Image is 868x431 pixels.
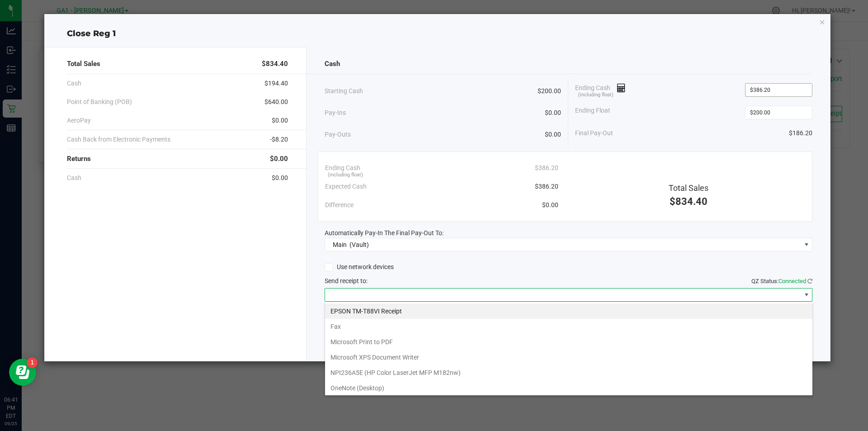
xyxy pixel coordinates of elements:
li: Microsoft XPS Document Writer [325,350,812,365]
span: QZ Status: [751,278,812,284]
span: AeroPay [67,116,91,125]
li: EPSON TM-T88VI Receipt [325,303,812,319]
span: Cash Back from Electronic Payments [67,135,170,144]
span: (including float) [578,91,613,99]
li: NPI236A5E (HP Color LaserJet MFP M182nw) [325,365,812,380]
span: $386.20 [535,163,558,173]
span: Total Sales [67,59,100,69]
span: $186.20 [789,128,812,138]
span: $640.00 [264,97,288,107]
div: Returns [67,149,288,169]
div: Close Reg 1 [44,28,831,40]
span: $386.20 [535,182,558,191]
span: Main [333,241,347,248]
span: $834.40 [670,196,708,207]
iframe: Resource center unread badge [27,357,38,368]
span: $834.40 [262,59,288,69]
span: Difference [325,200,354,210]
label: Use network devices [325,262,394,272]
span: Pay-Outs [325,130,351,139]
span: $0.00 [272,173,288,183]
span: Total Sales [669,183,708,193]
span: (including float) [328,171,363,179]
span: Cash [67,173,81,183]
span: $0.00 [545,108,561,118]
span: Cash [67,79,81,88]
span: (Vault) [349,241,369,248]
span: -$8.20 [270,135,288,144]
span: $0.00 [545,130,561,139]
span: Point of Banking (POB) [67,97,132,107]
li: OneNote (Desktop) [325,380,812,396]
span: Ending Cash [325,163,360,173]
span: $0.00 [270,154,288,164]
li: Microsoft Print to PDF [325,334,812,350]
span: Ending Cash [575,83,626,97]
span: Starting Cash [325,86,363,96]
li: Fax [325,319,812,334]
iframe: Resource center [9,359,36,386]
span: $0.00 [272,116,288,125]
span: Pay-Ins [325,108,346,118]
span: $200.00 [538,86,561,96]
span: Automatically Pay-In The Final Pay-Out To: [325,229,443,237]
span: Final Pay-Out [575,128,613,138]
span: Connected [778,278,806,284]
span: Expected Cash [325,182,367,191]
span: $194.40 [264,79,288,88]
span: Cash [325,59,340,69]
span: Ending Float [575,106,610,119]
span: Send receipt to: [325,277,368,284]
span: $0.00 [542,200,558,210]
